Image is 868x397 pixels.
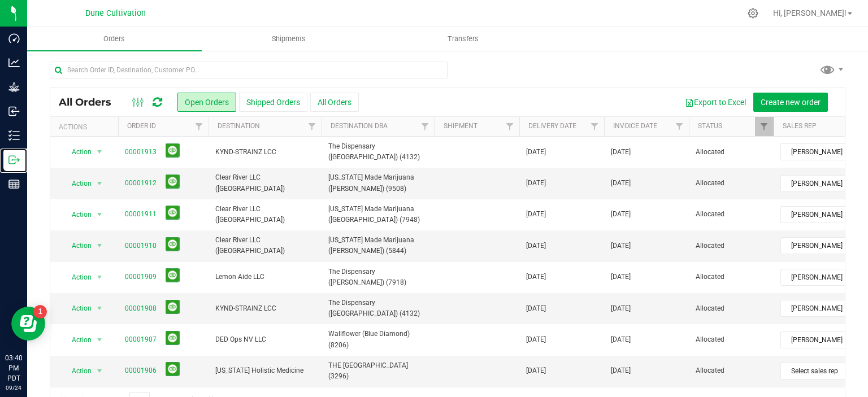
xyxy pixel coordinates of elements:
p: 09/24 [5,383,22,392]
span: select [93,144,107,160]
span: Hi, [PERSON_NAME]! [773,8,847,18]
span: [DATE] [611,272,631,282]
span: [DATE] [526,334,546,345]
a: Sales Rep [783,122,817,130]
inline-svg: Reports [8,178,20,190]
span: [DATE] [611,147,631,158]
inline-svg: Outbound [8,154,20,165]
span: DED Ops NV LLC [215,334,315,345]
a: 00001908 [125,303,157,314]
button: Create new order [753,93,828,112]
span: Clear River LLC ([GEOGRAPHIC_DATA]) [215,235,315,256]
a: Shipments [202,27,376,51]
span: Allocated [696,365,767,376]
a: Status [698,122,722,130]
span: select [93,300,107,316]
inline-svg: Analytics [8,57,20,68]
span: [US_STATE] Holistic Medicine [215,365,315,376]
span: Shipments [257,34,321,44]
span: Action [62,332,92,348]
a: Order ID [127,122,156,130]
p: 03:40 PM PDT [5,353,22,383]
a: Orders [27,27,202,51]
span: [PERSON_NAME] [781,144,865,160]
span: [US_STATE] Made Marijuana ([GEOGRAPHIC_DATA]) (7948) [328,204,428,225]
button: Export to Excel [678,93,753,112]
span: [DATE] [526,147,546,158]
a: 00001910 [125,241,157,251]
span: [DATE] [526,303,546,314]
span: Allocated [696,272,767,282]
iframe: Resource center unread badge [33,305,47,319]
a: Filter [190,117,209,136]
a: 00001907 [125,334,157,345]
span: Clear River LLC ([GEOGRAPHIC_DATA]) [215,172,315,194]
span: [PERSON_NAME] [781,332,865,348]
span: Allocated [696,303,767,314]
span: The Dispensary ([GEOGRAPHIC_DATA]) (4132) [328,298,428,319]
iframe: Resource center [11,307,45,341]
span: [DATE] [526,178,546,189]
a: Destination DBA [331,122,388,130]
span: select [93,269,107,285]
span: Allocated [696,209,767,220]
span: Action [62,269,92,285]
span: Transfers [432,34,494,44]
input: Search Order ID, Destination, Customer PO... [50,62,448,78]
span: Orders [88,34,140,44]
a: Filter [670,117,689,136]
span: [DATE] [611,241,631,251]
span: Wallflower (Blue Diamond) (8206) [328,329,428,350]
a: Invoice Date [613,122,657,130]
span: The Dispensary ([GEOGRAPHIC_DATA]) (4132) [328,141,428,163]
span: Select sales rep [781,363,865,379]
span: Clear River LLC ([GEOGRAPHIC_DATA]) [215,204,315,225]
a: Filter [303,117,322,136]
span: Create new order [761,98,821,107]
span: select [93,207,107,223]
a: Transfers [376,27,550,51]
span: The Dispensary ([PERSON_NAME]) (7918) [328,267,428,288]
span: [PERSON_NAME] [781,207,865,223]
span: [US_STATE] Made Marijuana ([PERSON_NAME]) (5844) [328,235,428,256]
span: All Orders [59,96,123,108]
span: Action [62,300,92,316]
span: Action [62,176,92,191]
span: KYND-STRAINZ LCC [215,303,315,314]
span: Allocated [696,241,767,251]
span: [DATE] [611,365,631,376]
span: Allocated [696,334,767,345]
a: Filter [416,117,435,136]
div: Manage settings [746,8,760,19]
span: select [93,176,107,191]
inline-svg: Dashboard [8,33,20,44]
span: select [93,363,107,379]
span: Action [62,363,92,379]
span: select [93,332,107,348]
a: Delivery Date [528,122,576,130]
a: Filter [585,117,604,136]
span: [DATE] [526,209,546,220]
span: [DATE] [611,178,631,189]
inline-svg: Inbound [8,106,20,117]
span: Allocated [696,178,767,189]
span: [DATE] [611,209,631,220]
button: All Orders [310,93,359,112]
span: [DATE] [526,272,546,282]
span: [PERSON_NAME] [781,238,865,254]
span: Lemon Aide LLC [215,272,315,282]
span: [PERSON_NAME] [781,300,865,316]
a: Filter [755,117,774,136]
span: [DATE] [611,334,631,345]
span: KYND-STRAINZ LCC [215,147,315,158]
a: Shipment [444,122,478,130]
span: [DATE] [526,241,546,251]
a: 00001909 [125,272,157,282]
span: Dune Cultivation [85,8,146,18]
span: Allocated [696,147,767,158]
a: Filter [501,117,519,136]
a: Destination [218,122,260,130]
span: Action [62,207,92,223]
div: Actions [59,123,114,131]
